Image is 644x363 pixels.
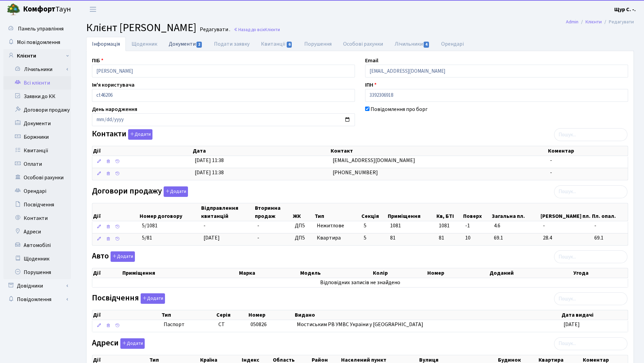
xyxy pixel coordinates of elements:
a: Назад до всіхКлієнти [234,26,280,33]
th: Коментар [547,146,628,156]
span: 81 [390,234,396,242]
th: Пл. опал. [591,203,628,221]
button: Авто [111,251,135,262]
input: Пошук... [554,185,627,198]
a: Документи [3,117,71,130]
span: Клієнти [265,26,280,33]
span: 4 [424,42,429,48]
span: Мостиським РВ УМВС України у [GEOGRAPHIC_DATA] [297,321,423,328]
a: Додати [119,337,145,349]
a: Особові рахунки [3,171,71,184]
td: Відповідних записів не знайдено [92,278,628,287]
a: Орендарі [3,184,71,198]
span: - [550,157,552,164]
th: Угода [573,268,628,278]
th: Дії [92,310,161,320]
small: Редагувати . [198,26,230,33]
span: Таун [23,4,71,15]
span: 69.1 [494,234,538,242]
span: 1081 [439,222,460,230]
th: Доданий [489,268,573,278]
th: Номер договору [139,203,200,221]
th: Тип [161,310,216,320]
span: Паспорт [164,321,213,328]
th: Марка [238,268,300,278]
a: Договори продажу [3,103,71,117]
span: Нежитлове [317,222,358,230]
a: Додати [126,128,152,140]
th: Приміщення [387,203,436,221]
input: Пошук... [554,292,627,305]
a: Всі клієнти [3,76,71,90]
label: Контакти [92,129,152,140]
a: Клієнти [3,49,71,63]
th: Тип [314,203,361,221]
th: Вторинна продаж [254,203,292,221]
span: 5/1081 [142,222,158,229]
img: logo.png [7,3,20,16]
a: Документи [163,37,208,51]
th: Контакт [330,146,547,156]
span: ДП5 [295,222,311,230]
th: Приміщення [122,268,239,278]
a: Додати [139,292,165,304]
button: Посвідчення [141,293,165,304]
button: Договори продажу [164,186,188,197]
a: Лічильники [8,63,71,76]
span: - [543,222,589,230]
span: 4.6 [494,222,538,230]
label: ПІБ [92,56,103,65]
a: Орендарі [435,37,470,51]
span: [DATE] [204,234,220,242]
th: [PERSON_NAME] пл. [540,203,591,221]
span: 2 [196,42,202,48]
span: [DATE] [564,321,580,328]
span: ДП5 [295,234,311,242]
th: Секція [361,203,387,221]
th: Дата [192,146,330,156]
button: Переключити навігацію [85,4,101,15]
a: Оплати [3,157,71,171]
nav: breadcrumb [556,15,644,29]
span: 5 [364,222,366,229]
span: -1 [465,222,488,230]
b: Комфорт [23,4,55,15]
span: [DATE] 11:38 [195,157,224,164]
a: Адреси [3,225,71,239]
span: Панель управління [18,25,64,32]
th: Загальна пл. [491,203,540,221]
a: Лічильники [389,37,435,51]
th: Дата видачі [561,310,628,320]
span: СТ [218,321,225,328]
span: 050826 [251,321,267,328]
th: Номер [427,268,489,278]
a: Заявки до КК [3,90,71,103]
th: Колір [372,268,427,278]
a: Подати заявку [208,37,255,51]
span: Мої повідомлення [17,39,60,46]
button: Адреси [120,338,145,349]
a: Щоденник [3,252,71,266]
a: Посвідчення [3,198,71,211]
a: Додати [109,250,135,262]
span: 28.4 [543,234,589,242]
span: - [257,234,259,242]
a: Admin [566,18,578,25]
a: Щур С. -. [614,5,636,14]
span: [DATE] 11:38 [195,169,224,176]
label: Адреси [92,338,145,349]
label: ІПН [365,81,377,89]
b: Щур С. -. [614,6,636,13]
button: Контакти [128,129,152,140]
a: Квитанції [255,37,298,51]
span: 10 [465,234,488,242]
a: Порушення [299,37,337,51]
th: Відправлення квитанцій [200,203,254,221]
span: 69.1 [594,234,625,242]
a: Інформація [86,37,126,51]
a: Контакти [3,211,71,225]
span: 5 [364,234,366,242]
th: Видано [294,310,561,320]
a: Особові рахунки [337,37,389,51]
input: Пошук... [554,337,627,350]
